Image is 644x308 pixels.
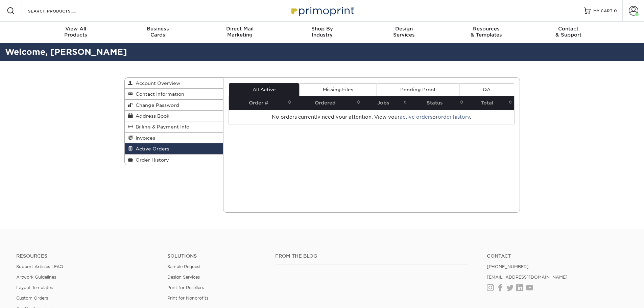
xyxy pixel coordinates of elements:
span: MY CART [593,8,613,14]
a: [EMAIL_ADDRESS][DOMAIN_NAME] [487,275,568,280]
a: DesignServices [363,22,445,43]
a: QA [459,83,514,96]
th: Status [409,96,466,110]
th: Jobs [362,96,409,110]
h4: From the Blog [275,253,469,259]
a: Invoices [125,133,223,143]
a: Print for Nonprofits [167,295,208,301]
div: Services [363,26,445,38]
a: Artwork Guidelines [16,275,56,280]
div: Marketing [199,26,281,38]
span: Change Password [133,102,179,108]
span: Address Book [133,113,169,119]
a: Resources& Templates [445,22,527,43]
a: order history [438,114,470,120]
iframe: Google Customer Reviews [2,287,57,306]
a: Order History [125,155,223,165]
span: Direct Mail [199,26,281,32]
a: Support Articles | FAQ [16,264,63,269]
span: Invoices [133,135,155,141]
a: Contact [487,253,628,259]
a: Active Orders [125,143,223,154]
span: Business [117,26,199,32]
a: View AllProducts [35,22,117,43]
span: View All [35,26,117,32]
a: Layout Templates [16,285,53,290]
span: Shop By [281,26,363,32]
a: Change Password [125,100,223,111]
a: All Active [229,83,299,96]
a: Design Services [167,275,200,280]
th: Total [466,96,514,110]
a: Direct MailMarketing [199,22,281,43]
div: & Templates [445,26,527,38]
div: Industry [281,26,363,38]
span: Billing & Payment Info [133,124,189,129]
span: Active Orders [133,146,169,151]
h4: Solutions [167,253,265,259]
a: Contact Information [125,89,223,99]
div: Cards [117,26,199,38]
a: Pending Proof [377,83,459,96]
span: Order History [133,157,169,163]
a: Billing & Payment Info [125,121,223,132]
span: Design [363,26,445,32]
span: Account Overview [133,80,180,86]
a: Shop ByIndustry [281,22,363,43]
a: Contact& Support [527,22,610,43]
a: Sample Request [167,264,201,269]
span: Resources [445,26,527,32]
a: BusinessCards [117,22,199,43]
td: No orders currently need your attention. View your or . [229,110,514,124]
a: Address Book [125,111,223,121]
a: Missing Files [299,83,377,96]
h4: Resources [16,253,157,259]
span: Contact [527,26,610,32]
a: active orders [400,114,432,120]
div: Products [35,26,117,38]
span: 0 [614,8,617,13]
span: Contact Information [133,91,184,97]
a: Print for Resellers [167,285,204,290]
a: Account Overview [125,78,223,89]
th: Order # [229,96,293,110]
div: & Support [527,26,610,38]
input: SEARCH PRODUCTS..... [27,7,93,15]
img: Primoprint [288,3,356,18]
th: Ordered [293,96,362,110]
a: [PHONE_NUMBER] [487,264,529,269]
